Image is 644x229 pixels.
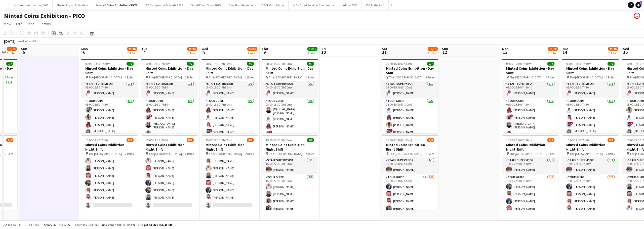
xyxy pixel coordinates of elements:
[509,75,543,79] span: The [GEOGRAPHIC_DATA]
[562,47,568,51] span: Tue
[245,75,254,79] span: 2 Roles
[570,152,603,156] span: The [GEOGRAPHIC_DATA]
[14,21,24,27] a: Edit
[566,62,592,66] span: 08:00-15:30 (7h30m)
[209,129,212,132] span: !
[185,152,194,156] span: 2 Roles
[262,59,318,133] app-job-card: 08:00-15:30 (7h30m)7/7Minted Coins Exhibition - Day Shift The [GEOGRAPHIC_DATA]2 RolesStaff Super...
[390,129,393,132] span: !
[562,59,619,133] app-job-card: 08:00-15:30 (7h30m)7/7Minted Coins Exhibition - Day Shift The [GEOGRAPHIC_DATA]2 RolesStaff Super...
[202,142,258,210] app-card-role: Tour Guide7/815:00-22:30 (7h30m)[PERSON_NAME][PERSON_NAME][PERSON_NAME][PERSON_NAME][PERSON_NAME]...
[262,135,318,210] app-job-card: 15:00-22:30 (7h30m)9/9Minted Coins Exhibition - Night Shift The [GEOGRAPHIC_DATA]2 RolesStaff Sup...
[606,152,615,156] span: 2 Roles
[635,2,641,8] a: 1
[4,22,11,26] span: View
[262,81,318,98] app-card-role: Staff Supervisor1/108:00-15:30 (7h30m)[PERSON_NAME]
[7,47,17,51] span: 15/16
[4,39,16,44] div: [DATE]
[149,114,152,117] span: !
[6,138,13,142] span: 8/9
[502,59,558,133] app-job-card: 08:00-15:30 (7h30m)7/7Minted Coins Exhibition - Day Shift The [GEOGRAPHIC_DATA]2 RolesStaff Super...
[382,135,438,210] app-job-card: 15:00-22:30 (7h30m)8/9Minted Coins Exhibition - Night Shift The [GEOGRAPHIC_DATA]2 RolesStaff Sup...
[202,81,258,98] app-card-role: Staff Supervisor1/108:00-15:30 (7h30m)[PERSON_NAME]
[427,62,434,66] span: 7/7
[187,62,194,66] span: 7/7
[187,0,225,10] button: Saudi Event Show 2025
[202,59,258,133] div: 08:00-15:30 (7h30m)7/7Minted Coins Exhibition - Day Shift The [GEOGRAPHIC_DATA]2 RolesStaff Super...
[561,49,568,55] span: 14
[382,143,438,152] h3: Minted Coins Exhibition - Night Shift
[502,47,509,51] span: Mon
[382,98,438,153] app-card-role: Tour Guide6/608:00-15:30 (7h30m)[PERSON_NAME][PERSON_NAME][PERSON_NAME]![PERSON_NAME]
[562,81,619,98] app-card-role: Staff Supervisor1/108:00-15:30 (7h30m)[PERSON_NAME]
[7,51,17,55] div: 2 Jobs
[262,143,318,152] h3: Minted Coins Exhibition - Night Shift
[39,22,51,26] span: Comms
[85,62,111,66] span: 08:00-15:30 (7h30m)
[187,138,194,142] span: 8/9
[202,135,258,210] div: 15:00-22:30 (7h30m)8/9Minted Coins Exhibition - Night Shift The [GEOGRAPHIC_DATA]2 Roles[PERSON_N...
[141,81,198,98] app-card-role: Staff Supervisor1/108:00-15:30 (7h30m)[PERSON_NAME]
[141,59,198,133] div: 08:00-15:30 (7h30m)7/7Minted Coins Exhibition - Day Shift The [GEOGRAPHIC_DATA]2 RolesStaff Super...
[209,75,242,79] span: The [GEOGRAPHIC_DATA]
[502,135,558,210] div: 15:00-22:30 (7h30m)8/9Minted Coins Exhibition - Night Shift The [GEOGRAPHIC_DATA]2 RolesStaff Sup...
[261,49,268,55] span: 9
[262,47,268,51] span: Thu
[81,59,138,133] app-job-card: 08:00-15:30 (7h30m)7/7Minted Coins Exhibition - Day Shift The [GEOGRAPHIC_DATA]2 RolesStaff Super...
[338,0,361,10] button: Adidas EVO
[80,49,88,55] span: 6
[141,135,198,210] app-job-card: 15:00-22:30 (7h30m)8/9Minted Coins Exhibition - Night Shift The [GEOGRAPHIC_DATA]2 Roles[PERSON_N...
[31,39,36,43] div: +03
[562,135,619,210] app-job-card: 15:00-22:30 (7h30m)8/9Minted Coins Exhibition - Night Shift The [GEOGRAPHIC_DATA]2 RolesStaff Sup...
[428,47,438,51] span: 15/16
[506,62,532,66] span: 08:00-15:30 (7h30m)
[44,223,172,227] div: Salary 321 556.48 SR + Expenses 0.00 SR + Subsistence 0.00 SR =
[442,47,448,51] span: Sun
[248,51,257,55] div: 2 Jobs
[85,138,111,142] span: 15:00-22:30 (7h30m)
[89,152,122,156] span: The [GEOGRAPHIC_DATA]
[10,0,53,10] button: Museums Activation / BWS
[386,138,412,142] span: 15:00-22:30 (7h30m)
[262,66,318,75] h3: Minted Coins Exhibition - Day Shift
[247,138,254,142] span: 8/9
[305,75,314,79] span: 2 Roles
[225,0,257,10] button: EventLab Recruiter
[127,138,134,142] span: 8/9
[187,51,197,55] div: 2 Jobs
[129,223,172,227] span: Total Budgeted 321 556.48 SR
[321,49,326,55] span: 10
[428,51,437,55] div: 2 Jobs
[269,152,302,156] span: The [GEOGRAPHIC_DATA]
[361,0,389,10] button: SS 24 - GA Staff
[307,47,317,51] span: 16/16
[307,62,314,66] span: 7/7
[125,75,134,79] span: 2 Roles
[17,39,29,43] span: Week 40
[2,21,13,27] a: View
[608,62,615,66] span: 7/7
[141,98,198,153] app-card-role: Tour Guide6/608:00-15:30 (7h30m)[PERSON_NAME]![PERSON_NAME][MEDICAL_DATA][PERSON_NAME][PERSON_NAME]
[202,98,258,153] app-card-role: Tour Guide6/608:00-15:30 (7h30m)[PERSON_NAME][PERSON_NAME][PERSON_NAME]![PERSON_NAME]
[426,152,434,156] span: 2 Roles
[289,0,338,10] button: IMG - Guest Services Coordinator
[247,62,254,66] span: 7/7
[141,47,147,51] span: Tue
[634,13,640,19] app-user-avatar: Salman AlQurni
[606,75,615,79] span: 2 Roles
[81,81,138,98] app-card-role: Staff Supervisor1/108:00-15:30 (7h30m)[PERSON_NAME]
[562,66,619,75] h3: Minted Coins Exhibition - Day Shift
[308,51,317,55] div: 2 Jobs
[81,47,88,51] span: Mon
[502,98,558,153] app-card-role: Tour Guide6/608:00-15:30 (7h30m)[PERSON_NAME]![PERSON_NAME][MEDICAL_DATA][PERSON_NAME][PERSON_NAME]
[562,98,619,153] app-card-role: Tour Guide6/608:00-15:30 (7h30m)[PERSON_NAME][PERSON_NAME]![PERSON_NAME][MEDICAL_DATA][PERSON_NAME]
[382,66,438,75] h3: Minted Coins Exhibition - Day Shift
[202,47,208,51] span: Wed
[382,47,387,51] span: Sat
[25,21,36,27] a: Jobs
[547,138,554,142] span: 8/9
